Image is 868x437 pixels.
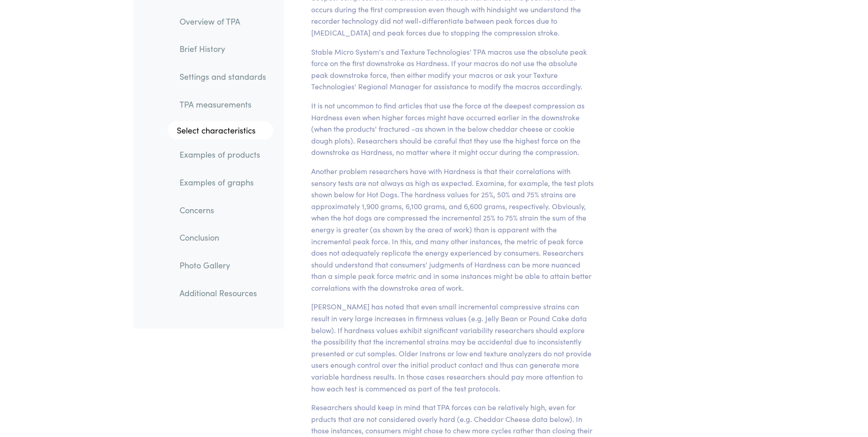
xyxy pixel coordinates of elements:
a: Photo Gallery [172,255,273,276]
p: It is not uncommon to find articles that use the force at the deepest compression as Hardness eve... [311,100,595,158]
a: TPA measurements [172,94,273,115]
a: Concerns [172,200,273,221]
a: Brief History [172,39,273,60]
a: Conclusion [172,227,273,248]
a: Examples of graphs [172,172,273,193]
p: [PERSON_NAME] has noted that even small incremental compressive strains can result in very large ... [311,301,595,394]
p: Another problem researchers have with Hardness is that their correlations with sensory tests are ... [311,165,595,294]
a: Select characteristics [168,122,273,140]
p: Stable Micro System's and Texture Technologies' TPA macros use the absolute peak force on the fir... [311,46,595,93]
a: Additional Resources [172,283,273,303]
a: Examples of products [172,144,273,165]
a: Overview of TPA [172,11,273,32]
a: Settings and standards [172,66,273,87]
